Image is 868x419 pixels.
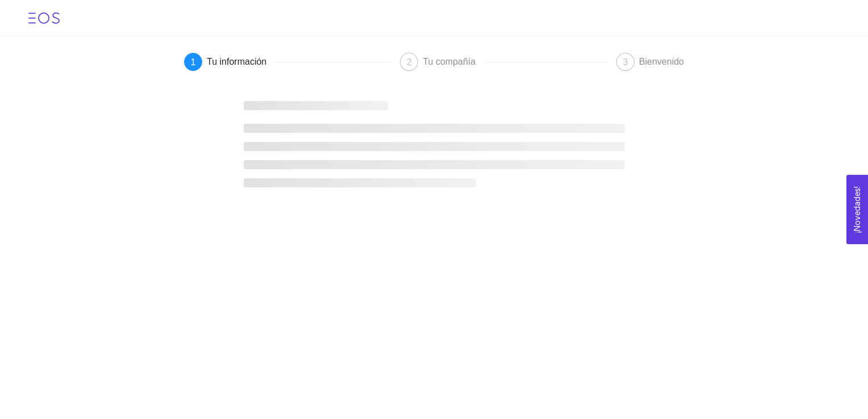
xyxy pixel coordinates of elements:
span: 2 [407,57,412,67]
span: 1 [191,57,196,67]
button: Open Feedback Widget [846,175,868,244]
span: 3 [623,57,628,67]
div: Bienvenido [639,53,684,71]
div: Tu compañía [423,53,485,71]
div: Tu información [207,53,276,71]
